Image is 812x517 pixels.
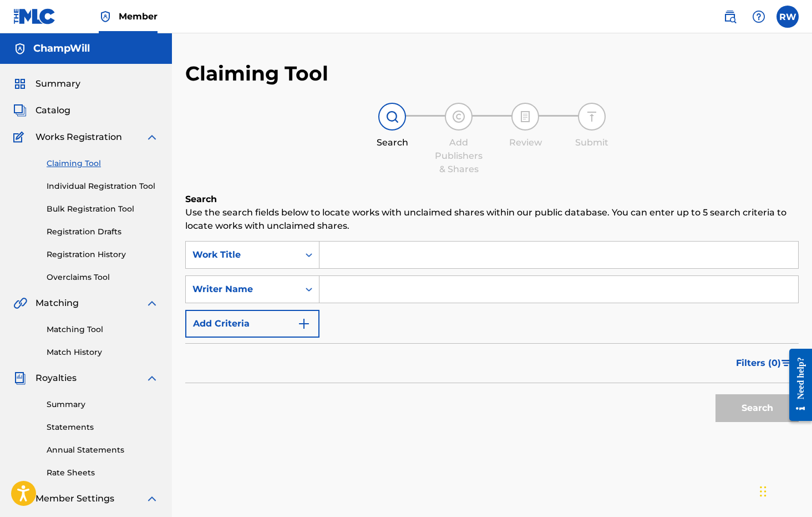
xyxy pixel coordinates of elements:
a: Statements [47,421,159,433]
img: Top Rightsholder [99,10,112,23]
span: Catalog [35,104,70,117]
img: step indicator icon for Review [519,110,532,123]
a: Annual Statements [47,444,159,456]
img: step indicator icon for Add Publishers & Shares [452,110,465,123]
span: Works Registration [35,130,122,144]
a: Bulk Registration Tool [47,203,159,215]
img: Matching [13,297,27,310]
img: expand [145,492,159,505]
a: CatalogCatalog [13,104,70,117]
img: expand [145,372,159,385]
div: Review [498,136,553,149]
a: Registration History [47,249,159,260]
span: Royalties [35,372,77,385]
h5: ChampWill [33,42,90,55]
img: search [723,10,737,23]
img: 9d2ae6d4665cec9f34b9.svg [297,317,311,330]
div: User Menu [777,6,799,28]
img: expand [145,297,159,310]
img: step indicator icon for Submit [585,110,598,123]
span: Member Settings [35,492,114,505]
button: Add Criteria [185,310,319,338]
span: Member [119,10,158,23]
div: Submit [564,136,620,149]
a: Summary [47,399,159,410]
div: Add Publishers & Shares [431,136,486,176]
a: Match History [47,347,159,358]
a: SummarySummary [13,77,80,91]
span: Summary [35,77,80,91]
img: step indicator icon for Search [385,110,399,123]
iframe: Resource Center [781,337,812,432]
img: help [752,10,765,23]
div: Drag [760,475,767,508]
img: MLC Logo [13,8,56,24]
span: Matching [35,297,79,310]
div: Writer Name [192,283,292,296]
form: Search Form [185,241,799,428]
iframe: Chat Widget [757,464,812,517]
img: Catalog [13,104,27,117]
a: Individual Registration Tool [47,180,159,192]
a: Registration Drafts [47,226,159,238]
h6: Search [185,193,799,206]
div: Work Title [192,248,292,262]
div: Help [748,6,770,28]
button: Filters (0) [729,349,799,377]
h2: Claiming Tool [185,61,328,86]
a: Rate Sheets [47,467,159,479]
a: Matching Tool [47,324,159,335]
div: Search [364,136,420,149]
span: Filters ( 0 ) [736,357,781,370]
a: Overclaims Tool [47,272,159,283]
img: expand [145,130,159,144]
p: Use the search fields below to locate works with unclaimed shares within our public database. You... [185,206,799,233]
img: Summary [13,77,27,91]
a: Claiming Tool [47,158,159,169]
img: Accounts [13,42,27,56]
a: Public Search [719,6,741,28]
img: Works Registration [13,130,28,144]
img: Royalties [13,372,27,385]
